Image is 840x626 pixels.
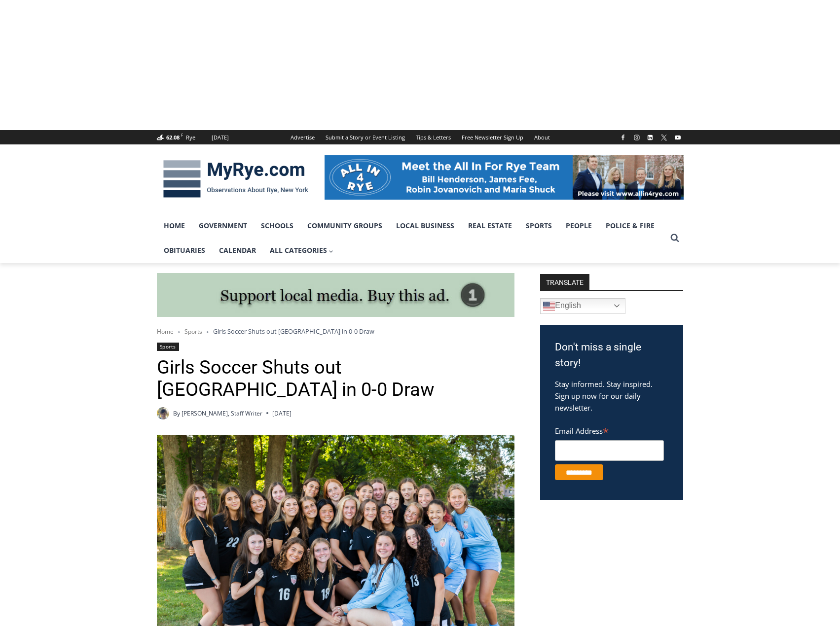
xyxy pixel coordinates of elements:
a: Sports [157,343,179,351]
label: Email Address [555,421,664,439]
a: Government [192,213,254,238]
a: Police & Fire [599,213,661,238]
h1: Girls Soccer Shuts out [GEOGRAPHIC_DATA] in 0-0 Draw [157,356,514,401]
a: Facebook [617,132,629,143]
img: All in for Rye [325,155,684,200]
nav: Primary Navigation [157,213,666,263]
span: > [206,328,209,335]
a: X [658,132,670,143]
strong: TRANSLATE [540,274,589,290]
div: [DATE] [212,133,229,142]
a: Advertise [285,130,320,144]
span: By [173,409,180,418]
nav: Secondary Navigation [285,130,555,144]
span: All Categories [270,245,334,256]
span: F [181,132,183,138]
time: [DATE] [272,409,292,418]
a: Submit a Story or Event Listing [320,130,410,144]
a: Tips & Letters [410,130,456,144]
a: Author image [157,407,169,419]
a: YouTube [672,132,684,143]
span: 62.08 [166,134,180,141]
a: All Categories [263,238,341,263]
span: > [178,328,181,335]
h3: Don't miss a single story! [555,340,668,371]
a: Linkedin [644,132,656,143]
a: Community Groups [300,213,389,238]
a: English [540,298,625,314]
img: en [543,300,555,312]
a: Schools [254,213,300,238]
p: Stay informed. Stay inspired. Sign up now for our daily newsletter. [555,378,668,414]
a: Calendar [212,238,263,263]
button: View Search Form [666,229,684,247]
a: Real Estate [461,213,519,238]
a: People [559,213,599,238]
div: Rye [186,133,195,142]
span: Girls Soccer Shuts out [GEOGRAPHIC_DATA] in 0-0 Draw [213,327,374,336]
nav: Breadcrumbs [157,326,514,336]
a: Sports [184,327,202,336]
a: Home [157,213,192,238]
a: Local Business [389,213,461,238]
a: [PERSON_NAME], Staff Writer [182,409,262,417]
img: support local media, buy this ad [157,273,514,317]
a: Instagram [631,132,643,143]
a: Sports [519,213,559,238]
img: (PHOTO: MyRye.com 2024 Head Intern, Editor and now Staff Writer Charlie Morris. Contributed.)Char... [157,407,169,419]
img: MyRye.com [157,153,315,205]
a: Free Newsletter Sign Up [456,130,529,144]
a: Home [157,327,174,336]
a: Obituaries [157,238,212,263]
a: About [529,130,555,144]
